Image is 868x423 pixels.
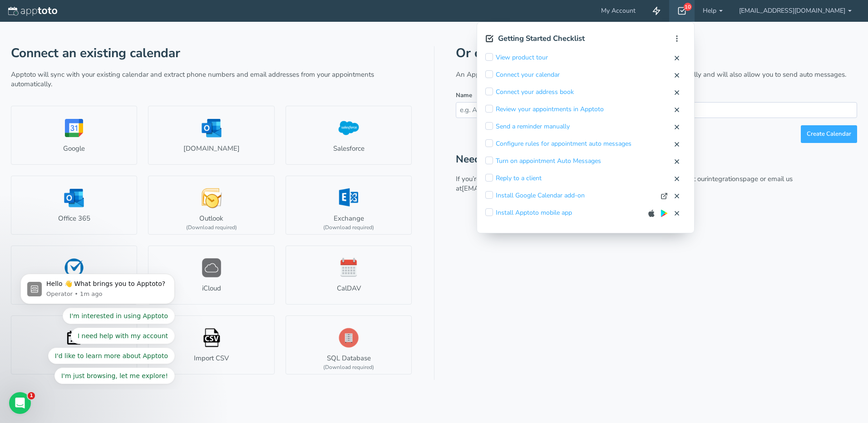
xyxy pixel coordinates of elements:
a: integrations [707,174,743,183]
label: Name [456,91,472,100]
div: (Download required) [186,224,237,231]
a: Clio [11,246,137,305]
a: Configure rules for appointment auto messages [496,139,631,148]
a: Install Apptoto mobile app [496,208,572,217]
a: [EMAIL_ADDRESS][DOMAIN_NAME]. [462,184,580,193]
h2: Getting Started Checklist [498,34,585,43]
a: Reply to a client [496,174,542,183]
div: (Download required) [323,364,374,371]
a: View product tour [496,53,548,62]
button: Create Calendar [801,125,857,143]
a: Turn on appointment Auto Messages [496,157,601,166]
h1: Connect an existing calendar [11,46,412,60]
a: SQL Database [286,315,412,374]
p: Apptoto will sync with your existing calendar and extract phone numbers and email addresses from ... [11,70,412,89]
div: (Download required) [323,224,374,231]
a: Import CSV [148,315,274,374]
h1: Or create a new Apptoto calendar [456,46,857,60]
img: logo-apptoto--white.svg [8,7,57,16]
a: Send a reminder manually [496,122,570,131]
a: Connect your calendar [496,70,560,79]
a: Google [11,106,137,165]
div: 10 [684,3,692,11]
iframe: Intercom notifications message [7,266,188,389]
img: apple-app-store.svg [648,210,655,217]
iframe: Intercom live chat [9,392,31,414]
input: e.g. Appointments [456,102,857,118]
a: CalDAV [286,246,412,305]
a: Connect your address book [496,88,574,97]
a: Outlook [148,176,274,235]
a: Install Google Calendar add-on [496,191,585,200]
a: iCloud [148,246,274,305]
a: Review your appointments in Apptoto [496,105,604,114]
a: [DOMAIN_NAME] [148,106,274,165]
p: An Apptoto calendar will show all of your appointments that you enter manually and will also allo... [456,70,857,79]
h2: Need help? [456,154,857,165]
span: 1 [28,392,35,399]
img: google-play.svg [661,210,668,217]
p: If you’re unable to connect your calendar with one of the available options, visit our page or em... [456,174,857,194]
a: Office 365 [11,176,137,235]
a: Salesforce [286,106,412,165]
a: Exchange [286,176,412,235]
